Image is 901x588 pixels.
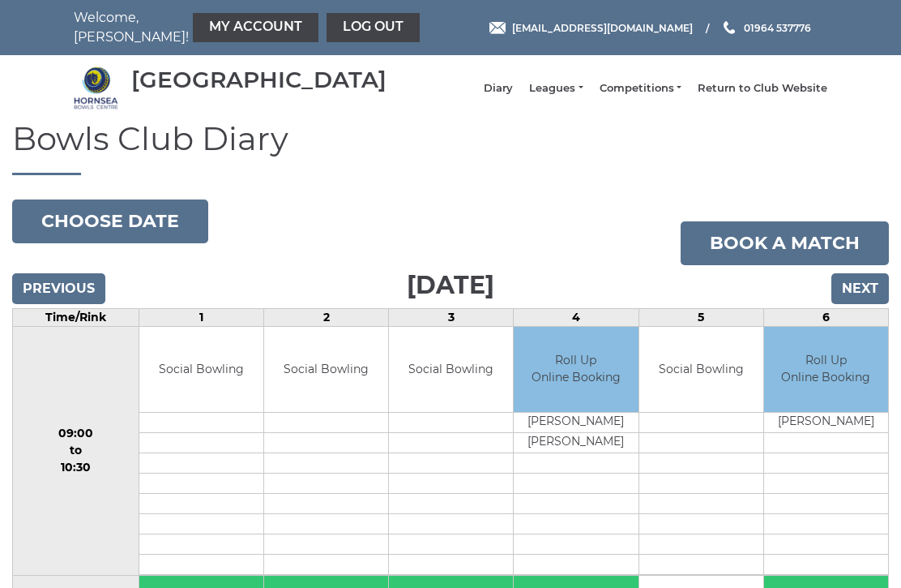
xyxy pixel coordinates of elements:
[698,81,827,96] a: Return to Club Website
[12,273,105,304] input: Previous
[744,21,811,33] span: 01964 537776
[639,327,763,412] td: Social Bowling
[638,309,763,327] td: 5
[13,327,139,576] td: 09:00 to 10:30
[389,327,513,412] td: Social Bowling
[12,121,889,175] h1: Bowls Club Diary
[763,309,888,327] td: 6
[489,22,506,34] img: Email
[12,200,208,243] button: Choose date
[764,327,888,412] td: Roll Up Online Booking
[139,309,263,327] td: 1
[389,309,514,327] td: 3
[74,66,118,110] img: Hornsea Bowls Centre
[514,327,638,412] td: Roll Up Online Booking
[13,309,139,327] td: Time/Rink
[681,221,889,265] a: Book a match
[529,81,583,96] a: Leagues
[600,81,681,96] a: Competitions
[139,327,263,412] td: Social Bowling
[74,8,374,47] nav: Welcome, [PERSON_NAME]!
[327,13,420,42] a: Log out
[484,81,513,96] a: Diary
[831,273,889,304] input: Next
[514,309,638,327] td: 4
[514,412,638,432] td: [PERSON_NAME]
[193,13,318,42] a: My Account
[263,309,388,327] td: 2
[764,412,888,432] td: [PERSON_NAME]
[721,20,811,36] a: Phone us 01964 537776
[512,21,693,33] span: [EMAIL_ADDRESS][DOMAIN_NAME]
[264,327,388,412] td: Social Bowling
[514,432,638,453] td: [PERSON_NAME]
[489,20,693,36] a: Email [EMAIL_ADDRESS][DOMAIN_NAME]
[131,67,386,92] div: [GEOGRAPHIC_DATA]
[724,21,735,34] img: Phone us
